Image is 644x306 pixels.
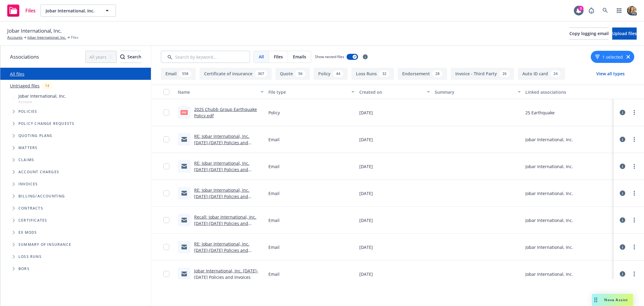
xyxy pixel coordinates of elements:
span: pdf [181,110,188,115]
span: BORs [18,267,30,271]
span: [DATE] [359,109,373,116]
span: Copy logging email [569,31,609,36]
a: Report a Bug [585,5,598,17]
a: more [631,136,638,143]
span: Upload files [612,31,637,36]
input: Toggle Row Selected [163,217,169,223]
span: Nova Assist [604,297,628,302]
div: 558 [179,70,191,77]
span: Policy change requests [18,122,74,125]
span: Contracts [18,207,43,210]
button: View all types [587,68,634,80]
div: 25 Earthquake [526,109,555,116]
a: RE: Jobar International, Inc. [DATE]-[DATE] Policies and Invoices [194,187,249,206]
div: 24 [550,70,561,77]
input: Toggle Row Selected [163,271,169,277]
div: 44 [333,70,343,77]
div: 367 [255,70,267,77]
div: Jobar International, Inc. [526,163,573,170]
button: Linked associations [523,85,614,99]
button: Nova Assist [592,294,633,306]
span: Certificates [18,219,47,222]
div: Folder Tree Example [0,190,151,275]
span: Ex Mods [18,231,37,234]
span: [DATE] [359,163,373,170]
input: Toggle Row Selected [163,109,169,116]
span: Email [268,217,280,223]
a: All files [10,71,24,77]
button: Loss Runs [351,68,394,80]
span: [DATE] [359,271,373,277]
span: Show nested files [315,54,344,59]
div: File type [268,89,348,95]
a: Search [599,5,611,17]
span: Files [274,54,283,60]
span: Email [268,136,280,143]
button: File type [266,85,357,99]
span: Policies [18,110,37,113]
div: Jobar International, Inc. [526,136,573,143]
button: Auto ID card [518,68,565,80]
span: [DATE] [359,217,373,223]
div: 28 [432,70,443,77]
a: Switch app [613,5,625,17]
div: Drag to move [592,294,600,306]
span: Invoices [18,182,38,186]
a: RE: Jobar International, Inc. [DATE]-[DATE] Policies and Invoices [194,133,249,152]
div: Tree Example [0,92,151,190]
div: Jobar International, Inc. [526,271,573,277]
span: Email [268,163,280,170]
button: Email [161,68,196,80]
button: Invoice - Third Party [451,68,514,80]
span: Claims [18,158,34,162]
input: Toggle Row Selected [163,244,169,250]
span: Associations [10,53,39,61]
div: 32 [379,70,389,77]
span: Files [71,35,78,40]
input: Select all [163,89,169,95]
button: Created on [357,85,432,99]
div: 14 [42,82,52,89]
button: SearchSearch [120,51,141,63]
svg: Search [120,54,125,59]
div: 56 [295,70,306,77]
span: Jobar International, Inc. [18,93,66,99]
div: Name [178,89,257,95]
a: 2025 Chubb Group Earthquake Policy.pdf [194,106,257,119]
div: Created on [359,89,423,95]
div: Jobar International, Inc. [526,217,573,223]
a: RE: Jobar International, Inc. [DATE]-[DATE] Policies and Invoices [194,241,249,259]
div: Search [120,51,141,63]
button: 1 selected [595,54,623,60]
button: Jobar International, Inc. [40,5,116,17]
input: Toggle Row Selected [163,163,169,169]
a: RE: Jobar International, Inc. [DATE]-[DATE] Policies and Invoices [194,160,249,179]
span: Policy [268,109,280,116]
span: [DATE] [359,136,373,143]
a: Recall: Jobar International, Inc. [DATE]-[DATE] Policies and Invoices [194,214,256,233]
span: Jobar International, Inc. [46,8,98,14]
a: Untriaged files [10,83,40,89]
a: Accounts [7,35,23,40]
span: Matters [18,146,37,150]
div: 26 [499,70,510,77]
input: Toggle Row Selected [163,136,169,142]
div: Linked associations [526,89,611,95]
a: more [631,163,638,170]
span: Emails [293,54,306,60]
div: Jobar International, Inc. [526,190,573,197]
a: Jobar International, Inc. [27,35,66,40]
button: Quote [275,68,310,80]
div: Jobar International, Inc. [526,244,573,250]
button: Endorsement [398,68,447,80]
span: Account charges [18,170,59,174]
span: Billing/Accounting [18,194,65,198]
a: more [631,270,638,278]
span: All [259,54,264,60]
button: Copy logging email [569,28,609,40]
span: Jobar International, Inc. [7,27,62,35]
span: Email [268,271,280,277]
span: Quoting plans [18,134,53,138]
span: Email [268,190,280,197]
span: Files [25,8,36,13]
